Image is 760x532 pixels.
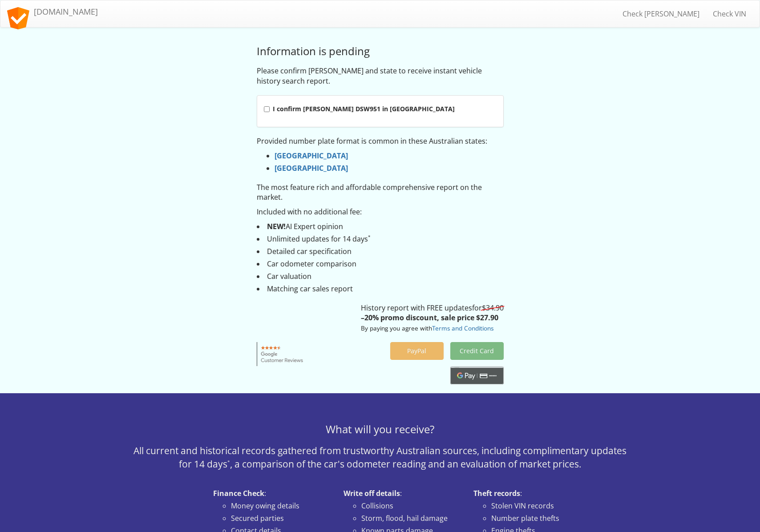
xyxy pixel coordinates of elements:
[257,234,504,244] li: Unlimited updates for 14 days
[257,182,504,203] p: The most feature rich and affordable comprehensive report on the market.
[257,136,504,146] p: Provided number plate format is common in these Australian states:
[432,324,493,332] a: Terms and Conditions
[257,271,504,282] li: Car valuation
[257,259,504,269] li: Car odometer comparison
[275,151,348,161] a: [GEOGRAPHIC_DATA]
[473,488,520,498] strong: Theft records
[126,444,634,471] p: All current and historical records gathered from trustworthy Australian sources, including compli...
[450,367,504,384] button: Google Pay
[450,342,504,360] button: Credit Card
[257,284,504,294] li: Matching car sales report
[390,342,444,360] button: PayPal
[491,501,590,511] li: Stolen VIN records
[257,222,504,232] li: AI Expert opinion
[275,163,348,173] a: [GEOGRAPHIC_DATA]
[482,303,504,313] s: $34.90
[489,374,497,378] text: ••••••
[273,105,455,113] strong: I confirm [PERSON_NAME] DSW951 in [GEOGRAPHIC_DATA]
[231,501,330,511] li: Money owing details
[257,342,308,366] img: Google customer reviews
[264,106,270,112] input: I confirm [PERSON_NAME] DSW951 in [GEOGRAPHIC_DATA]
[472,303,504,313] span: for
[361,303,504,334] p: History report with FREE updates
[616,3,706,25] a: Check [PERSON_NAME]
[361,513,461,524] li: Storm, flood, hail damage
[267,222,286,231] strong: NEW!
[361,501,461,511] li: Collisions
[231,513,330,524] li: Secured parties
[706,3,753,25] a: Check VIN
[344,488,400,498] strong: Write off details
[126,423,634,435] h3: What will you receive?
[257,207,504,217] p: Included with no additional fee:
[361,313,498,322] strong: –20% promo discount, sale price $27.90
[7,7,29,29] img: logo.svg
[491,513,590,524] li: Number plate thefts
[257,66,504,86] p: Please confirm [PERSON_NAME] and state to receive instant vehicle history search report.
[0,0,105,23] a: [DOMAIN_NAME]
[257,45,504,57] h3: Information is pending
[213,488,264,498] strong: Finance Check
[361,324,493,332] small: By paying you agree with
[257,246,504,257] li: Detailed car specification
